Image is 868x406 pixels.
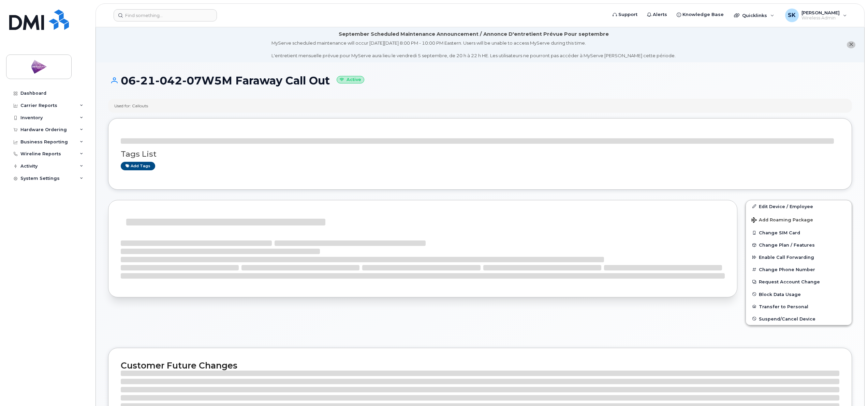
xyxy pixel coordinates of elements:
[759,243,815,248] span: Change Plan / Features
[759,316,815,321] span: Suspend/Cancel Device
[121,360,839,371] h2: Customer Future Changes
[121,162,155,170] a: Add tags
[847,41,855,48] button: close notification
[746,251,852,263] button: Enable Call Forwarding
[108,75,852,87] h1: 06-21-042-07W5M Faraway Call Out
[746,263,852,276] button: Change Phone Number
[751,217,813,224] span: Add Roaming Package
[746,239,852,251] button: Change Plan / Features
[746,300,852,313] button: Transfer to Personal
[339,31,609,38] div: September Scheduled Maintenance Announcement / Annonce D'entretient Prévue Pour septembre
[337,76,364,84] small: Active
[759,255,814,260] span: Enable Call Forwarding
[746,200,852,213] a: Edit Device / Employee
[746,227,852,239] button: Change SIM Card
[271,40,676,59] div: MyServe scheduled maintenance will occur [DATE][DATE] 8:00 PM - 10:00 PM Eastern. Users will be u...
[746,313,852,325] button: Suspend/Cancel Device
[121,150,839,158] h3: Tags List
[746,276,852,288] button: Request Account Change
[746,288,852,300] button: Block Data Usage
[114,103,148,109] div: Used for: Callouts
[746,213,852,227] button: Add Roaming Package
